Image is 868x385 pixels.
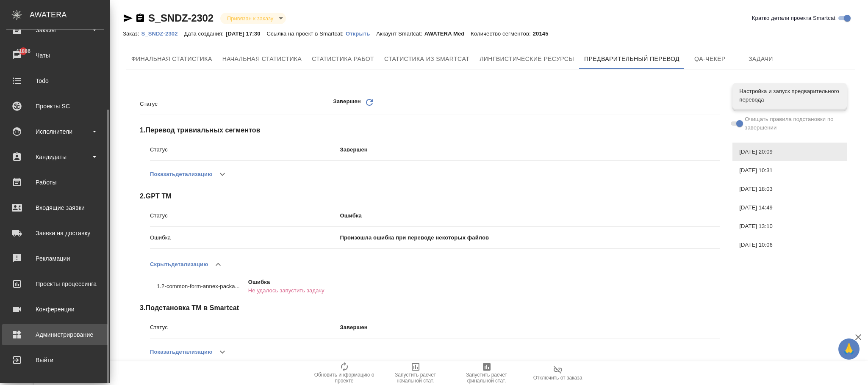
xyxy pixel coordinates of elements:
div: Выйти [6,354,104,366]
a: S_SNDZ-2302 [148,12,214,24]
p: 1.2-common-form-annex-packa... [157,282,248,291]
a: Конференции [2,299,108,320]
span: Задачи [740,54,781,64]
button: Показатьдетализацию [150,164,212,184]
div: Исполнители [6,125,104,138]
div: Заказы [6,24,104,36]
span: Лингвистические ресурсы [480,54,574,64]
p: S_SNDZ-2302 [141,30,184,37]
a: Todo [2,70,108,91]
span: Запустить расчет финальной стат. [456,372,517,384]
span: 2 . GPT TM [140,191,720,201]
button: Запустить расчет финальной стат. [451,361,522,385]
span: Запустить расчет начальной стат. [385,372,446,384]
p: Произошла ошибка при переводе некоторых файлов [340,234,720,242]
div: Рекламации [6,252,104,265]
span: 41886 [11,47,36,55]
p: Открыть [346,30,376,37]
a: Проекты процессинга [2,273,108,294]
span: [DATE] 20:09 [739,148,840,156]
div: Привязан к заказу [220,13,286,24]
p: Ссылка на проект в Smartcat: [267,30,346,37]
p: Ошибка [248,278,340,286]
a: 41886Чаты [2,45,108,66]
span: [DATE] 10:31 [739,166,840,175]
p: Не удалось запустить задачу [248,286,340,295]
p: Статус [140,100,333,108]
p: Ошибка [340,212,720,220]
div: [DATE] 18:03 [732,180,847,198]
div: Настройка и запуск предварительного перевода [732,83,847,108]
button: Скрытьдетализацию [150,254,208,275]
span: Статистика из Smartcat [384,54,469,64]
button: Привязан к заказу [225,15,276,22]
a: Рекламации [2,248,108,269]
a: S_SNDZ-2302 [141,30,184,37]
span: [DATE] 14:49 [739,203,840,212]
span: Настройка и запуск предварительного перевода [739,87,840,104]
button: Скопировать ссылку [135,13,145,23]
div: AWATERA [30,6,110,23]
button: Запустить расчет начальной стат. [380,361,451,385]
div: [DATE] 10:06 [732,236,847,254]
p: [DATE] 17:30 [226,30,267,37]
p: Статус [150,212,340,220]
p: Ошибка [150,234,340,242]
span: Финальная статистика [131,54,212,64]
div: Кандидаты [6,151,104,163]
span: Отключить от заказа [533,375,582,381]
span: 🙏 [842,340,856,358]
p: Заказ: [123,30,141,37]
div: Входящие заявки [6,201,104,214]
p: Дата создания: [184,30,226,37]
div: Конференции [6,303,104,316]
span: [DATE] 10:06 [739,241,840,249]
div: Todo [6,74,104,87]
span: 1 . Перевод тривиальных сегментов [140,125,720,135]
div: Заявки на доставку [6,227,104,239]
p: Количество сегментов: [471,30,532,37]
p: Статус [150,323,340,332]
div: Проекты SC [6,100,104,113]
div: [DATE] 20:09 [732,143,847,161]
div: Администрирование [6,328,104,341]
a: Выйти [2,349,108,371]
p: Завершен [340,146,720,154]
p: Завершен [340,323,720,332]
p: AWATERA Med [424,30,471,37]
p: Аккаунт Smartcat: [376,30,424,37]
a: Работы [2,172,108,193]
span: [DATE] 18:03 [739,185,840,193]
div: [DATE] 13:10 [732,217,847,236]
span: Начальная статистика [222,54,302,64]
span: QA-чекер [690,54,730,64]
div: [DATE] 10:31 [732,161,847,180]
span: Очищать правила подстановки по завершении [745,115,840,132]
a: Проекты SC [2,96,108,117]
a: Заявки на доставку [2,223,108,244]
span: 3 . Подстановка ТМ в Smartcat [140,303,720,313]
span: Кратко детали проекта Smartcat [752,14,835,22]
a: Администрирование [2,324,108,345]
button: Отключить от заказа [522,361,593,385]
span: Статистика работ [312,54,374,64]
div: Чаты [6,49,104,62]
a: Открыть [346,30,376,37]
div: Работы [6,176,104,189]
p: Статус [150,146,340,154]
button: Показатьдетализацию [150,342,212,362]
span: Обновить информацию о проекте [314,372,375,384]
button: Обновить информацию о проекте [309,361,380,385]
div: Проекты процессинга [6,278,104,290]
span: [DATE] 13:10 [739,222,840,231]
div: [DATE] 14:49 [732,198,847,217]
button: Скопировать ссылку для ЯМессенджера [123,13,133,23]
p: Завершен [333,97,361,110]
button: 🙏 [838,338,860,360]
span: Предварительный перевод [584,54,679,64]
p: 20145 [533,30,555,37]
a: Входящие заявки [2,197,108,218]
